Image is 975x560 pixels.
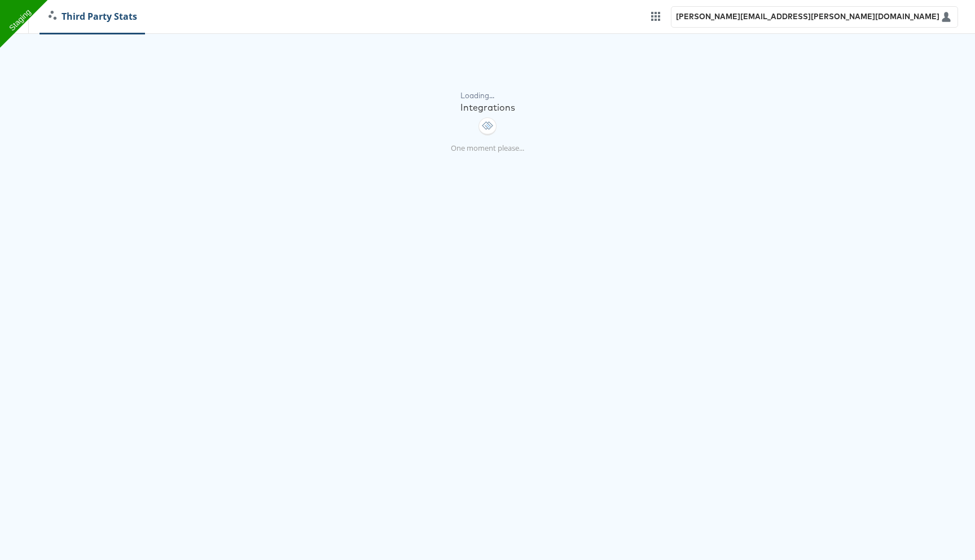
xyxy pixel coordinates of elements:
[40,10,146,23] a: Third Party Stats
[676,11,939,22] div: [PERSON_NAME][EMAIL_ADDRESS][PERSON_NAME][DOMAIN_NAME]
[460,101,515,114] div: Integrations
[451,143,524,154] p: One moment please...
[460,90,515,101] div: Loading...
